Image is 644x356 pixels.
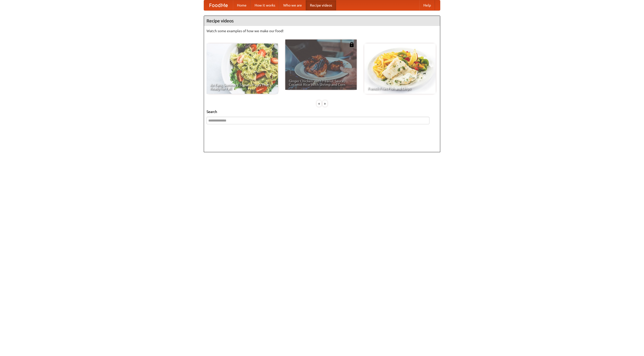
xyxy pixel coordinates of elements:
[207,28,437,33] p: Watch some examples of how we make our food!
[349,42,354,47] img: 483408.png
[419,0,435,10] a: Help
[207,109,437,114] h5: Search
[204,0,233,10] a: FoodMe
[317,100,321,107] div: «
[368,87,432,90] span: French Fries Fish and Chips
[233,0,251,10] a: Home
[279,0,306,10] a: Who we are
[210,83,274,90] span: An Easy, Summery Tomato Pasta That's Ready for Fall
[323,100,327,107] div: »
[204,16,440,26] h4: Recipe videos
[364,44,436,94] a: French Fries Fish and Chips
[251,0,279,10] a: How it works
[306,0,336,10] a: Recipe videos
[207,44,278,94] a: An Easy, Summery Tomato Pasta That's Ready for Fall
